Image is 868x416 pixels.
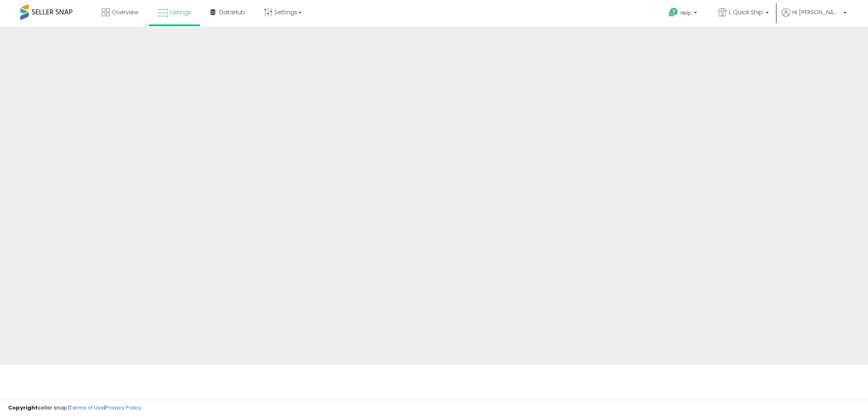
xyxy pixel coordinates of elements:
[219,8,245,16] span: DataHub
[668,7,678,18] i: Get Help
[662,1,705,26] a: Help
[112,8,138,16] span: Overview
[680,9,691,16] span: Help
[782,8,847,26] a: Hi [PERSON_NAME]
[729,8,763,16] span: L Quick Ship
[792,8,841,16] span: Hi [PERSON_NAME]
[170,8,191,16] span: Listings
